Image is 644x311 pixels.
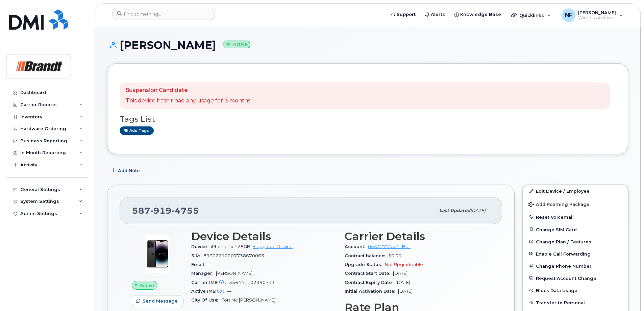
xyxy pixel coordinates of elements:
button: Change Plan / Features [523,236,628,248]
span: Account [345,244,368,249]
small: Active [223,41,250,48]
span: Fort Mc [PERSON_NAME] [221,297,275,303]
span: 587 [132,206,199,216]
button: Enable Call Forwarding [523,248,628,260]
button: Reset Voicemail [523,211,628,223]
span: [DATE] [470,208,486,213]
span: iPhone 14 128GB [211,244,250,249]
button: Change Phone Number [523,260,628,272]
h1: [PERSON_NAME] [107,39,628,51]
span: 4755 [172,206,199,216]
p: This device hasn't had any usage for 3 months [126,97,250,105]
span: Device [191,244,211,249]
button: Add Note [107,164,146,176]
h3: Tags List [120,115,616,123]
span: Change Plan / Features [536,239,591,244]
span: 919 [150,206,172,216]
span: Contract Start Date [345,271,393,276]
a: Add tags [120,126,154,135]
span: City Of Use [191,297,221,303]
span: Add Roaming Package [528,202,590,208]
span: 356441102350713 [229,280,275,285]
span: Last updated [439,208,470,213]
span: Active IMEI [191,289,227,294]
span: [PERSON_NAME] [216,271,252,276]
span: Enable Call Forwarding [536,251,591,256]
button: Transfer to Personal [523,296,628,309]
span: Add Note [118,167,140,174]
h3: Device Details [191,230,337,242]
p: Suspension Candidate [126,87,250,94]
span: Contract balance [345,253,388,258]
button: Add Roaming Package [523,197,628,211]
button: Block Data Usage [523,284,628,296]
span: Send Message [143,298,178,304]
h3: Carrier Details [345,230,490,242]
span: [DATE] [396,280,410,285]
a: Edit Device / Employee [523,185,628,197]
span: SIM [191,253,203,258]
span: — [208,262,212,267]
span: Contract Expiry Date [345,280,396,285]
button: Change SIM Card [523,223,628,236]
button: Request Account Change [523,272,628,284]
span: Manager [191,271,216,276]
img: image20231002-3703462-njx0qo.jpeg [137,234,178,274]
span: Active [140,282,154,289]
span: Carrier IMEI [191,280,229,285]
a: 0554277447 - Bell [368,244,411,249]
span: [DATE] [398,289,413,294]
span: — [227,289,231,294]
span: Initial Activation Date [345,289,398,294]
span: Not Upgradeable [385,262,423,267]
a: + Upgrade Device [253,244,293,249]
span: Upgrade Status [345,262,385,267]
span: [DATE] [393,271,407,276]
span: 89302610207738670063 [203,253,264,258]
button: Send Message [132,295,183,307]
span: $0.00 [388,253,401,258]
span: Email [191,262,208,267]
